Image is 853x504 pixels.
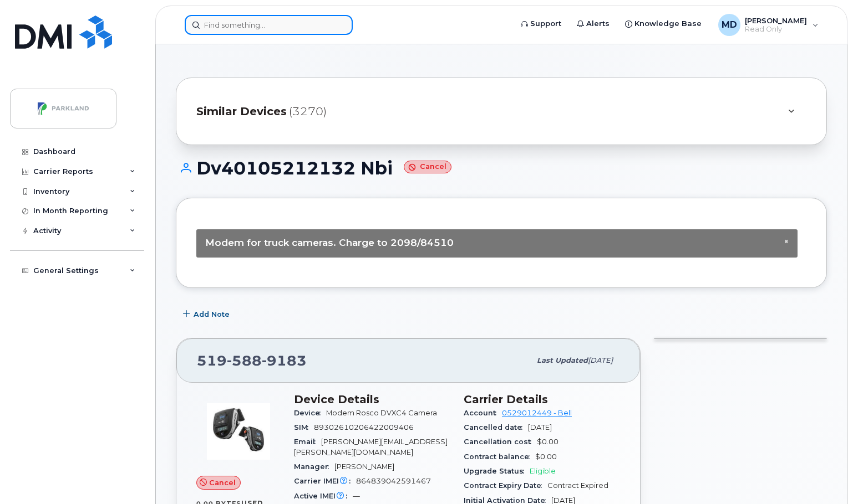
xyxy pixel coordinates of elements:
[528,423,552,431] span: [DATE]
[294,423,314,431] span: SIM
[176,305,239,325] button: Add Note
[205,398,272,465] img: image20231002-3703462-1rmyrt6.jpeg
[464,438,537,446] span: Cancellation cost
[404,161,451,173] small: Cancel
[294,438,321,446] span: Email
[197,352,307,369] span: 519
[464,467,530,475] span: Upgrade Status
[464,452,535,461] span: Contract balance
[289,104,327,120] span: (3270)
[464,481,547,490] span: Contract Expiry Date
[194,309,230,320] span: Add Note
[502,409,572,417] a: 0529012449 - Bell
[326,409,437,417] span: Modem Rosco DVXC4 Camera
[262,352,307,369] span: 9183
[464,423,528,431] span: Cancelled date
[530,467,556,475] span: Eligible
[227,352,262,369] span: 588
[314,423,414,431] span: 89302610206422009406
[784,238,789,245] button: Close
[537,438,558,446] span: $0.00
[294,438,448,456] span: [PERSON_NAME][EMAIL_ADDRESS][PERSON_NAME][DOMAIN_NAME]
[588,356,613,364] span: [DATE]
[176,158,827,178] h1: Dv40105212132 Nbi
[209,477,236,488] span: Cancel
[353,492,360,500] span: —
[294,492,353,500] span: Active IMEI
[196,104,287,120] span: Similar Devices
[537,356,588,364] span: Last updated
[294,393,450,406] h3: Device Details
[294,409,326,417] span: Device
[784,237,789,245] span: ×
[294,462,334,471] span: Manager
[205,237,454,248] span: Modem for truck cameras. Charge to 2098/84510
[356,477,431,485] span: 864839042591467
[535,452,557,461] span: $0.00
[547,481,608,490] span: Contract Expired
[464,409,502,417] span: Account
[464,393,620,406] h3: Carrier Details
[334,462,394,471] span: [PERSON_NAME]
[294,477,356,485] span: Carrier IMEI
